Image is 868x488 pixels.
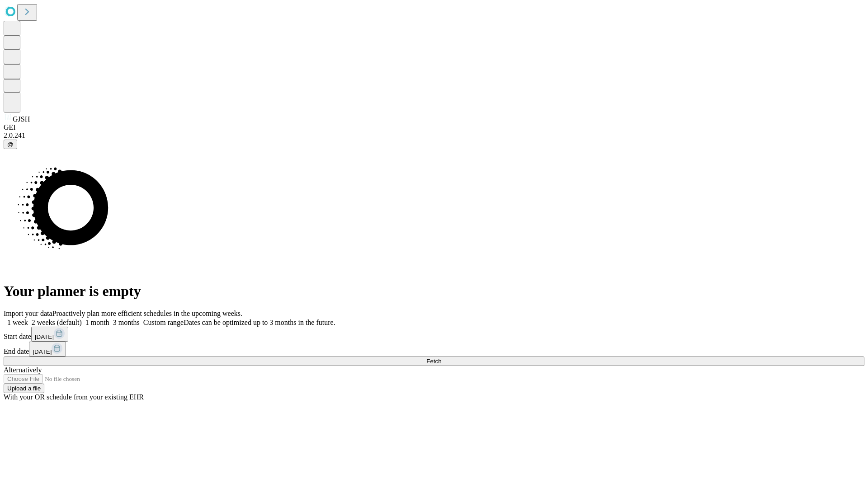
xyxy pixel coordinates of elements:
span: With your OR schedule from your existing EHR [4,393,144,401]
span: Proactively plan more efficient schedules in the upcoming weeks. [52,310,242,317]
span: Alternatively [4,366,42,374]
span: Dates can be optimized up to 3 months in the future. [184,319,335,326]
button: Upload a file [4,384,44,393]
div: 2.0.241 [4,131,864,140]
div: End date [4,342,864,357]
h1: Your planner is empty [4,283,864,300]
div: Start date [4,327,864,342]
span: 1 month [85,319,109,326]
span: 2 weeks (default) [32,319,82,326]
button: @ [4,140,17,149]
span: 1 week [7,319,28,326]
span: Import your data [4,310,52,317]
span: Custom range [143,319,184,326]
span: GJSH [13,115,30,123]
button: [DATE] [29,342,66,357]
span: @ [7,141,14,148]
span: [DATE] [33,348,52,355]
button: [DATE] [31,327,68,342]
button: Fetch [4,357,864,366]
span: [DATE] [35,333,54,340]
span: Fetch [426,358,441,365]
span: 3 months [113,319,140,326]
div: GEI [4,123,864,131]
